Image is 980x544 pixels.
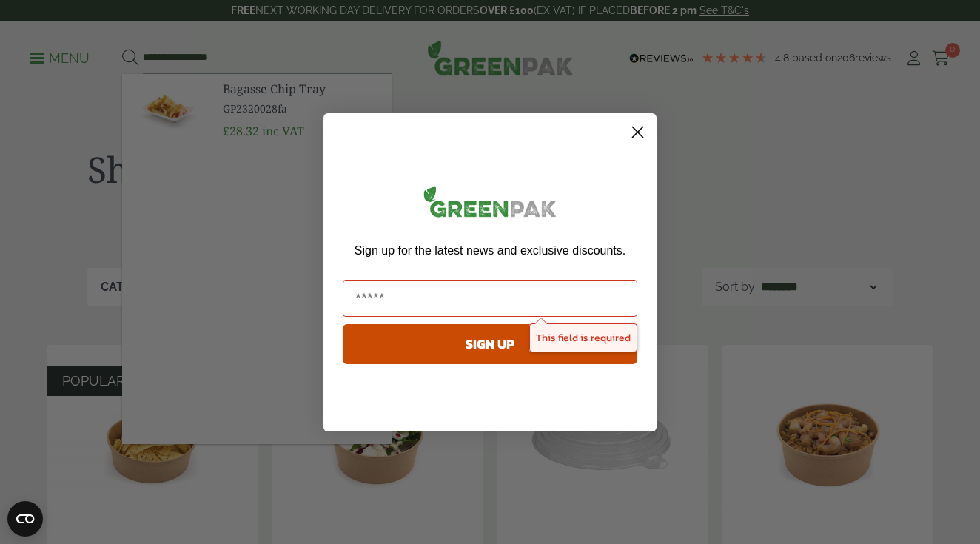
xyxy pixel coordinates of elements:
[355,244,625,257] span: Sign up for the latest news and exclusive discounts.
[343,324,637,364] button: SIGN UP
[343,180,637,229] img: greenpak_logo
[625,119,651,145] button: Close dialog
[343,280,637,317] input: Email
[7,501,43,537] button: Open CMP widget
